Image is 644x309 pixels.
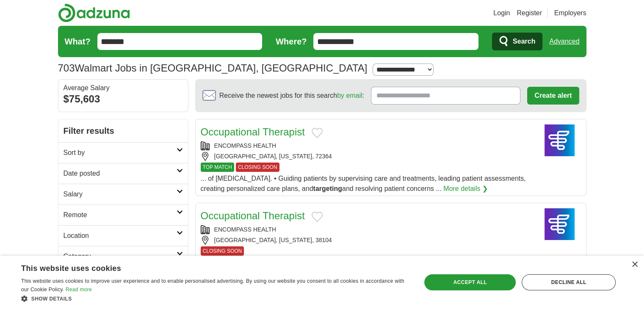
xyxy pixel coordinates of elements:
h1: Walmart Jobs in [GEOGRAPHIC_DATA], [GEOGRAPHIC_DATA] [58,62,368,74]
div: Close [631,262,638,268]
a: Sort by [58,142,188,163]
h2: Remote [64,210,177,220]
span: ... of [MEDICAL_DATA]. • Guiding patients by supervising care and treatments, leading patient ass... [201,175,526,192]
button: Add to favorite jobs [312,212,323,222]
a: Employers [554,8,586,18]
strong: targeting [313,185,342,192]
span: Receive the newest jobs for this search : [219,91,364,101]
h2: Filter results [58,119,188,142]
button: Create alert [527,87,579,105]
span: Search [513,33,535,50]
h2: Location [64,231,177,241]
span: CLOSING SOON [201,246,244,256]
h2: Category [64,251,177,262]
div: This website uses cookies [21,261,388,273]
img: Encompass Health logo [539,124,581,156]
a: Advanced [549,33,579,50]
div: Decline all [522,274,616,290]
a: ENCOMPASS HEALTH [214,142,276,149]
h2: Date posted [64,168,177,179]
a: Category [58,246,188,267]
a: by email [337,92,362,99]
span: TOP MATCH [201,163,234,172]
a: Remote [58,204,188,225]
a: Date posted [58,163,188,184]
a: Register [517,8,542,18]
img: Encompass Health logo [539,208,581,240]
button: Add to favorite jobs [312,128,323,138]
span: This website uses cookies to improve user experience and to enable personalised advertising. By u... [21,278,404,292]
a: Salary [58,184,188,204]
h2: Sort by [64,148,177,158]
span: CLOSING SOON [236,163,279,172]
button: Search [492,33,542,50]
span: 703 [58,61,75,76]
label: What? [65,35,91,48]
h2: Salary [64,189,177,199]
a: ENCOMPASS HEALTH [214,226,276,233]
img: Adzuna logo [58,3,130,22]
div: Average Salary [64,85,183,91]
a: Occupational Therapist [201,126,305,138]
a: Location [58,225,188,246]
div: Accept all [424,274,516,290]
span: Show details [31,296,72,302]
a: More details ❯ [443,184,488,194]
div: [GEOGRAPHIC_DATA], [US_STATE], 72364 [201,152,532,161]
div: Show details [21,294,409,303]
div: [GEOGRAPHIC_DATA], [US_STATE], 38104 [201,236,532,245]
a: Read more, opens a new window [66,287,92,292]
label: Where? [276,35,307,48]
div: $75,603 [64,91,183,107]
a: Occupational Therapist [201,210,305,221]
a: Login [493,8,510,18]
